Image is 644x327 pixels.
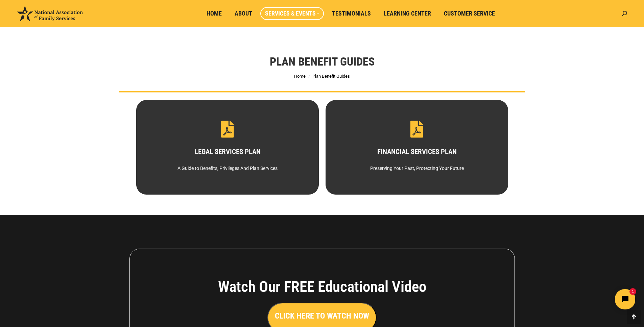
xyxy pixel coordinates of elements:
img: National Association of Family Services [17,6,83,21]
a: Learning Center [379,7,436,20]
span: About [235,10,252,17]
div: A Guide to Benefits, Privileges And Plan Services [148,162,307,174]
span: Learning Center [384,10,431,17]
a: About [230,7,257,20]
span: Customer Service [444,10,495,17]
span: Home [207,10,222,17]
a: Home [202,7,226,20]
h3: CLICK HERE TO WATCH NOW [275,310,369,322]
span: Plan Benefit Guides [312,74,350,79]
span: Testimonials [332,10,371,17]
a: CLICK HERE TO WATCH NOW [267,313,377,320]
a: Testimonials [327,7,376,20]
h1: Plan Benefit Guides [270,54,375,69]
div: Preserving Your Past, Protecting Your Future [337,162,496,174]
a: Home [294,74,306,79]
h3: LEGAL SERVICES PLAN [148,148,307,155]
h3: FINANCIAL SERVICES PLAN [337,148,496,155]
a: Customer Service [439,7,500,20]
iframe: Tidio Chat [525,283,641,315]
span: Services & Events [265,10,319,17]
h4: Watch Our FREE Educational Video [181,278,464,296]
